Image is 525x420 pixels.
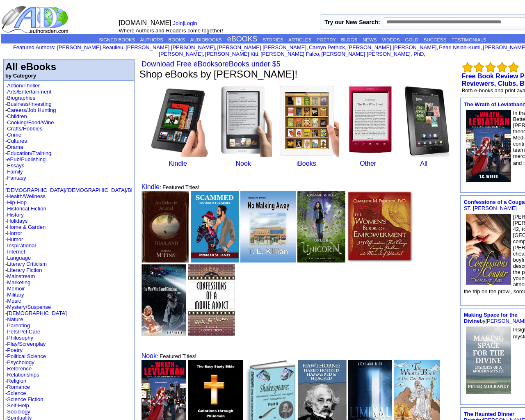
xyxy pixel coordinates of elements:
a: NEWS [363,37,377,42]
a: [PERSON_NAME] [PERSON_NAME] [347,44,436,50]
a: Science Fiction [7,396,43,402]
a: All [420,160,427,167]
a: BOOKS [169,37,185,42]
a: Education/Training [7,150,51,156]
font: or [139,60,281,68]
img: 1kindlefire.gif [148,85,213,157]
a: Family [7,169,23,175]
a: Holidays [7,218,27,224]
font: Where Authors and Readers come together! [119,27,223,34]
a: SIGNED BOOKS [99,37,135,42]
a: Self-Help [7,402,29,409]
a: Action/Thriller [7,82,39,89]
a: Poetry [7,347,23,353]
a: An Eclectic Journal...Thailand [142,257,189,264]
a: Parenting [7,322,30,329]
a: The Wrath of Leviathan [464,101,523,107]
a: Historical Fiction [7,205,46,212]
a: ePub/Publishing [7,156,46,162]
a: Crafts/Hobbies [7,126,42,132]
font: Shop eBooks by [PERSON_NAME]! [139,68,298,80]
a: POETRY [317,37,336,42]
a: [PERSON_NAME] [PERSON_NAME], PhD [321,51,424,57]
font: i [260,52,260,57]
a: eBooks under $5 [225,60,281,68]
img: 16953.jpg [142,264,186,336]
font: : Featured Titles! [157,353,196,359]
a: AUTHORS [140,37,163,42]
font: i [482,46,483,50]
a: Pearl Nsiah-Kumi [439,44,480,50]
font: : Featured Titles! [160,184,199,190]
a: Music [7,298,21,304]
a: GOLD [405,37,418,42]
a: [PERSON_NAME] Kitt [205,51,258,57]
a: [DEMOGRAPHIC_DATA]/[DEMOGRAPHIC_DATA]/Bi [5,187,132,193]
img: 79871.jpg [191,191,239,262]
a: History [7,212,23,218]
font: i [125,46,126,50]
a: No Walking Away (Rockland PD Series # 1 [240,257,296,264]
a: Religion [7,378,26,384]
a: Crime [7,132,21,138]
a: BLOGS [341,37,358,42]
img: bigemptystars.png [474,62,484,73]
a: Join [173,20,183,26]
font: i [425,52,426,57]
a: Essays [7,162,24,169]
a: Cultures [7,138,27,144]
a: Confessions of a Movie Addict [188,330,235,337]
font: i [347,46,347,50]
a: The Man Who Saved Christmas [142,330,186,337]
font: : [13,44,55,50]
a: [PERSON_NAME] [PERSON_NAME] [126,44,215,50]
img: bigemptystars.png [508,62,519,73]
font: i [308,46,309,50]
a: STORIES [263,37,283,42]
a: Drama [7,144,23,150]
a: Other [360,160,376,167]
img: 79074.jpg [297,191,345,262]
font: | [173,20,200,26]
a: ARTICLES [288,37,311,42]
a: Mainstream [7,273,35,279]
font: [DOMAIN_NAME] [119,19,171,26]
a: Business/Investing [7,101,51,107]
img: 1kobo.gif [402,85,451,157]
a: Nook [235,160,251,167]
a: Kindle [169,160,187,167]
a: Login [184,20,197,26]
b: by Category [5,73,36,79]
a: Fantasy [7,175,26,181]
font: i [204,52,205,57]
img: 1ipad.gif [278,85,339,157]
a: Science [7,390,26,396]
img: 54712.jpg [466,214,511,285]
a: Reference [7,365,32,372]
img: 1nook.gif [220,85,272,157]
a: Children [7,113,27,119]
a: Featured Authors [13,44,54,50]
a: Humor [7,236,23,242]
a: Making Space for the Divine [464,312,518,324]
a: Internet [7,249,25,255]
img: 75857.jpg [347,191,413,262]
a: Sociology [7,409,30,415]
font: i [320,52,321,57]
a: Cooking/Food/Wine [7,119,54,126]
a: [PERSON_NAME] [PERSON_NAME] [217,44,306,50]
img: 75931.jpeg [466,110,511,182]
a: Political Science [7,353,46,359]
img: bigemptystars.png [485,62,496,73]
a: Philosophy [7,335,33,341]
a: Arts/Entertainment [7,89,51,95]
b: All eBooks [5,61,56,72]
a: Memoir [7,285,25,292]
a: SUCCESS [424,37,447,42]
a: Romance [7,384,30,390]
img: 79779.jpg [466,326,511,394]
a: Inspirational [7,242,36,249]
img: 54108.jpg [142,191,189,262]
a: Language [7,255,31,261]
a: Caroyn Pethick [309,44,345,50]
